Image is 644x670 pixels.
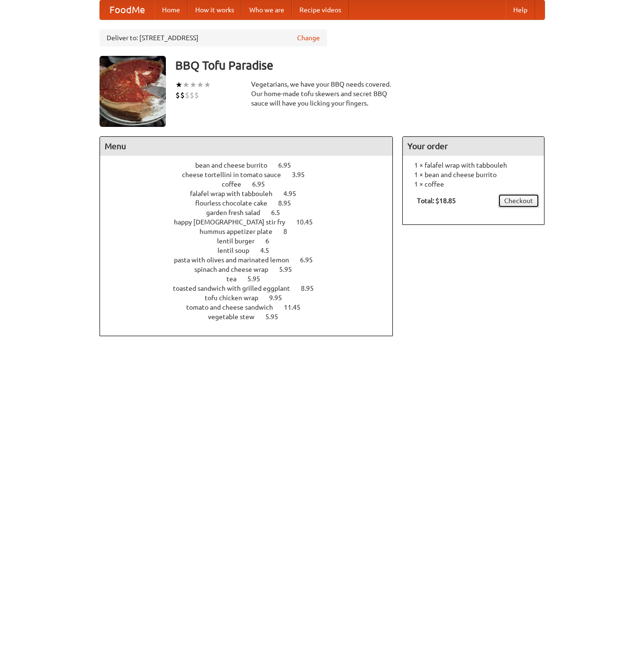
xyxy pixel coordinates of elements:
[403,137,544,156] h4: Your order
[185,90,190,100] li: $
[175,90,180,100] li: $
[195,161,308,169] a: bean and cheese burrito 6.95
[408,179,539,189] li: 1 × coffee
[251,80,393,108] div: Vegetarians, we have your BBQ needs covered. Our home-made tofu skewers and secret BBQ sauce will...
[227,275,278,283] a: tea 5.95
[175,80,182,90] li: ★
[173,285,299,292] span: toasted sandwich with grilled eggplant
[182,171,290,179] span: cheese tortellini in tomato sauce
[408,161,539,170] li: 1 × falafel wrap with tabbouleh
[498,194,539,208] a: Checkout
[194,266,309,273] a: spinach and cheese wrap 5.95
[206,209,270,216] span: garden fresh salad
[206,209,298,216] a: garden fresh salad 6.5
[208,313,264,321] span: vegetable stew
[190,190,282,197] span: falafel wrap with tabbouleh
[205,294,299,302] a: tofu chicken wrap 9.95
[408,170,539,179] li: 1 × bean and cheese burrito
[260,247,279,254] span: 4.5
[227,275,246,283] span: tea
[186,304,318,311] a: tomato and cheese sandwich 11.45
[195,161,277,169] span: bean and cheese burrito
[300,256,322,264] span: 6.95
[279,266,301,273] span: 5.95
[265,313,288,321] span: 5.95
[186,304,282,311] span: tomato and cheese sandwich
[190,80,197,90] li: ★
[100,0,154,19] a: FoodMe
[222,180,282,188] a: coffee 6.95
[247,275,270,283] span: 5.95
[217,237,287,245] a: lentil burger 6
[194,266,278,273] span: spinach and cheese wrap
[100,29,327,46] div: Deliver to: [STREET_ADDRESS]
[269,294,291,302] span: 9.95
[174,256,299,264] span: pasta with olives and marinated lemon
[283,190,306,197] span: 4.95
[200,228,305,235] a: hummus appetizer plate 8
[252,180,274,188] span: 6.95
[222,180,251,188] span: coffee
[217,237,264,245] span: lentil burger
[242,0,292,19] a: Who we are
[296,218,322,226] span: 10.45
[297,33,320,43] a: Change
[182,171,322,179] a: cheese tortellini in tomato sauce 3.95
[174,218,295,226] span: happy [DEMOGRAPHIC_DATA] stir fry
[194,90,199,100] li: $
[218,247,287,254] a: lentil soup 4.5
[271,209,290,216] span: 6.5
[190,190,314,197] a: falafel wrap with tabbouleh 4.95
[265,237,279,245] span: 6
[175,56,545,75] h3: BBQ Tofu Paradise
[182,80,190,90] li: ★
[283,228,297,235] span: 8
[100,137,393,156] h4: Menu
[174,256,330,264] a: pasta with olives and marinated lemon 6.95
[301,285,323,292] span: 8.95
[278,199,300,207] span: 8.95
[154,0,188,19] a: Home
[218,247,259,254] span: lentil soup
[205,294,268,302] span: tofu chicken wrap
[284,304,310,311] span: 11.45
[197,80,204,90] li: ★
[278,161,300,169] span: 6.95
[208,313,296,321] a: vegetable stew 5.95
[292,171,314,179] span: 3.95
[204,80,211,90] li: ★
[100,56,166,127] img: angular.jpg
[180,90,185,100] li: $
[173,285,331,292] a: toasted sandwich with grilled eggplant 8.95
[292,0,349,19] a: Recipe videos
[195,199,308,207] a: flourless chocolate cake 8.95
[190,90,194,100] li: $
[417,197,456,205] b: Total: $18.85
[188,0,242,19] a: How it works
[506,0,535,19] a: Help
[195,199,277,207] span: flourless chocolate cake
[174,218,330,226] a: happy [DEMOGRAPHIC_DATA] stir fry 10.45
[200,228,282,235] span: hummus appetizer plate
